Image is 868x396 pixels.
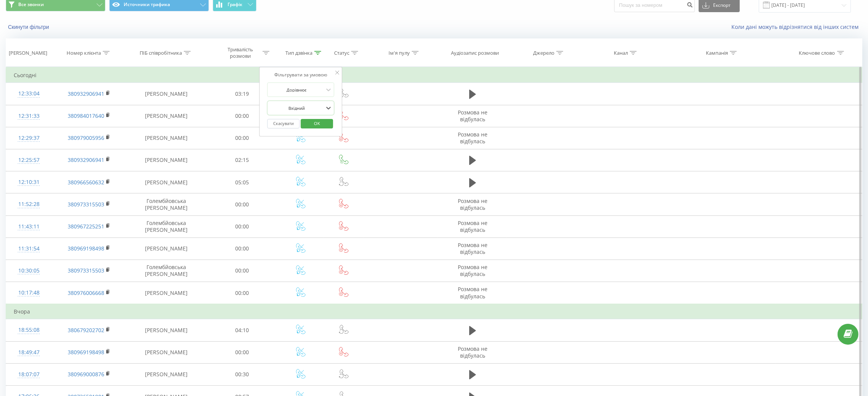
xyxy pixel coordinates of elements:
[206,260,278,282] td: 00:00
[533,50,554,56] div: Джерело
[126,341,206,363] td: [PERSON_NAME]
[6,68,862,83] td: Сьогодні
[14,131,44,146] div: 12:29:37
[68,134,104,141] a: 380979005956
[268,71,334,79] div: Фільтрувати за умовою
[220,46,261,59] div: Тривалість розмови
[706,50,728,56] div: Кампанія
[126,319,206,341] td: [PERSON_NAME]
[14,86,44,101] div: 12:33:04
[68,156,104,163] a: 380932906941
[140,50,182,56] div: ПІБ співробітника
[68,179,104,186] a: 380966560632
[731,23,862,30] a: Коли дані можуть відрізнятися вiд інших систем
[206,363,278,385] td: 00:30
[68,201,104,208] a: 380973315503
[126,215,206,238] td: Голембйовська [PERSON_NAME]
[18,2,44,8] span: Все звонки
[458,197,487,211] span: Розмова не відбулась
[206,193,278,215] td: 00:00
[268,119,300,128] button: Скасувати
[14,197,44,212] div: 11:52:28
[458,241,487,255] span: Розмова не відбулась
[306,117,328,129] span: OK
[6,24,53,30] button: Скинути фільтри
[14,219,44,234] div: 11:43:11
[206,127,278,149] td: 00:00
[126,83,206,105] td: [PERSON_NAME]
[285,50,312,56] div: Тип дзвінка
[126,149,206,171] td: [PERSON_NAME]
[14,323,44,337] div: 18:55:08
[68,112,104,119] a: 380984017640
[206,83,278,105] td: 03:19
[126,171,206,193] td: [PERSON_NAME]
[68,289,104,296] a: 380976006668
[458,109,487,123] span: Розмова не відбулась
[799,50,835,56] div: Ключове слово
[68,90,104,97] a: 380932906941
[458,263,487,277] span: Розмова не відбулась
[14,153,44,168] div: 12:25:57
[389,50,410,56] div: Ім'я пулу
[14,345,44,360] div: 18:49:47
[9,50,47,56] div: [PERSON_NAME]
[126,260,206,282] td: Голембйовська [PERSON_NAME]
[14,241,44,256] div: 11:31:54
[206,171,278,193] td: 05:05
[458,285,487,299] span: Розмова не відбулась
[14,367,44,382] div: 18:07:07
[458,131,487,145] span: Розмова не відбулась
[14,109,44,124] div: 12:31:33
[126,238,206,260] td: [PERSON_NAME]
[334,50,349,56] div: Статус
[301,119,333,128] button: OK
[206,149,278,171] td: 02:15
[68,326,104,334] a: 380679202702
[68,348,104,356] a: 380969198498
[126,282,206,304] td: [PERSON_NAME]
[68,223,104,230] a: 380967225251
[206,215,278,238] td: 00:00
[68,371,104,378] a: 380969000876
[126,127,206,149] td: [PERSON_NAME]
[68,245,104,252] a: 380969198498
[206,319,278,341] td: 04:10
[126,363,206,385] td: [PERSON_NAME]
[6,304,862,319] td: Вчора
[206,105,278,127] td: 00:00
[126,193,206,215] td: Голембйовська [PERSON_NAME]
[126,105,206,127] td: [PERSON_NAME]
[206,341,278,363] td: 00:00
[451,50,499,56] div: Аудіозапис розмови
[14,263,44,278] div: 10:30:05
[228,2,242,7] span: Графік
[458,219,487,233] span: Розмова не відбулась
[67,50,101,56] div: Номер клієнта
[614,50,628,56] div: Канал
[68,267,104,274] a: 380973315503
[14,175,44,190] div: 12:10:31
[206,238,278,260] td: 00:00
[458,345,487,359] span: Розмова не відбулась
[14,285,44,300] div: 10:17:48
[206,282,278,304] td: 00:00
